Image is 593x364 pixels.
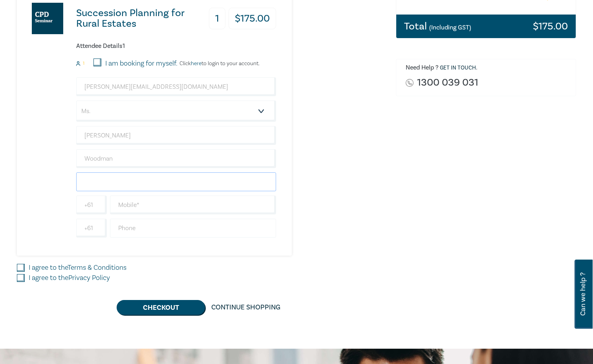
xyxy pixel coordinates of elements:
[209,8,225,29] h3: 1
[110,219,276,238] input: Phone
[417,77,478,88] a: 1300 039 031
[533,21,568,31] h3: $ 175.00
[117,300,205,315] button: Checkout
[105,59,178,69] label: I am booking for myself.
[68,263,126,272] a: Terms & Conditions
[229,8,276,29] h3: $ 175.00
[29,263,126,273] label: I agree to the
[76,77,276,96] input: Attendee Email*
[178,60,260,67] p: Click to login to your account.
[29,273,110,283] label: I agree to the
[76,126,276,145] input: First Name*
[110,196,276,214] input: Mobile*
[76,8,205,29] h3: Succession Planning for Rural Estates
[76,42,276,50] h6: Attendee Details 1
[76,196,107,214] input: +61
[406,64,570,72] h6: Need Help ? .
[76,172,276,191] input: Company
[440,64,476,71] a: Get in touch
[32,3,63,34] img: Succession Planning for Rural Estates
[191,60,201,67] a: here
[76,149,276,168] input: Last Name*
[68,273,110,282] a: Privacy Policy
[429,24,471,31] small: (Including GST)
[83,61,84,66] small: 1
[205,300,287,315] a: Continue Shopping
[76,219,107,238] input: +61
[404,21,471,31] h3: Total
[579,264,587,324] span: Can we help ?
